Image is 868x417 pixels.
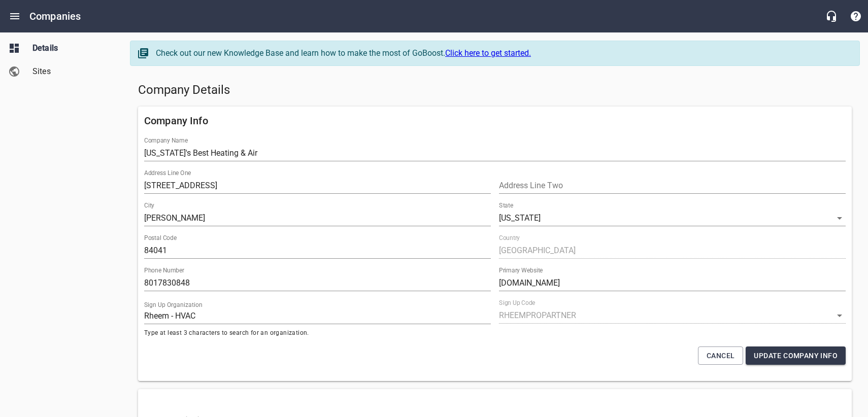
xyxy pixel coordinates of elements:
label: Company Name [144,137,188,144]
label: Sign Up Code [499,300,535,306]
label: Postal Code [144,235,177,241]
input: Start typing to search organizations [144,308,491,324]
button: Live Chat [819,4,844,28]
button: Update Company Info [746,346,846,365]
label: State [499,202,513,208]
span: Sites [32,65,110,78]
button: Cancel [698,346,743,365]
label: Primary Website [499,267,543,273]
label: Address Line One [144,170,191,176]
h6: Companies [29,8,81,24]
span: Details [32,42,110,54]
button: Support Portal [844,4,868,28]
span: Type at least 3 characters to search for an organization. [144,328,491,338]
a: Click here to get started. [445,48,531,58]
h6: Company Info [144,113,846,129]
label: City [144,202,154,208]
label: Country [499,235,520,241]
span: Cancel [707,350,735,362]
label: Phone Number [144,267,184,273]
button: Open drawer [3,4,27,28]
div: Check out our new Knowledge Base and learn how to make the most of GoBoost. [156,47,849,59]
h5: Company Details [138,82,852,98]
span: Update Company Info [754,350,838,362]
